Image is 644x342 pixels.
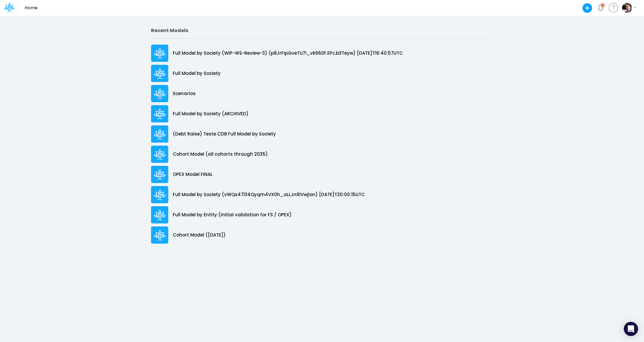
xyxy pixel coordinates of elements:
[173,131,276,138] p: (Debt Raise) Teste CDB Full Model by Society
[151,104,493,124] a: Full Model by Society (ARCHIVED)
[173,70,221,77] p: Full Model by Society
[151,83,493,104] a: Scenarios
[151,63,493,83] a: Full Model by Society
[151,43,493,63] a: Full Model by Society (WIP-WS-Review-3) (p8JrFipGveTU7I_vk960F.EPc.b3Teyw) [DATE]T16:40:57UTC
[151,185,493,205] a: Full Model by Society (vWQs47l34Qyqm4VX0h_oLLJn9lVwjIon) [DATE]T20:00:15UTC
[173,212,292,218] p: Full Model by Entity (initial validation for FS / OPEX)
[25,5,37,11] p: Home
[173,50,403,57] p: Full Model by Society (WIP-WS-Review-3) (p8JrFipGveTU7I_vk960F.EPc.b3Teyw) [DATE]T16:40:57UTC
[597,4,604,11] a: Notifications
[151,144,493,164] a: Cohort Model (all cohorts through 2035)
[151,205,493,225] a: Full Model by Entity (initial validation for FS / OPEX)
[151,164,493,185] a: OPEX Model FINAL
[173,191,365,198] p: Full Model by Society (vWQs47l34Qyqm4VX0h_oLLJn9lVwjIon) [DATE]T20:00:15UTC
[173,232,226,239] p: Cohort Model ([DATE])
[602,4,604,7] div: 2 unread items
[151,28,493,33] h2: Recent Models
[173,151,268,158] p: Cohort Model (all cohorts through 2035)
[624,322,638,336] div: Open Intercom Messenger
[173,171,213,178] p: OPEX Model FINAL
[173,111,249,117] p: Full Model by Society (ARCHIVED)
[151,124,493,144] a: (Debt Raise) Teste CDB Full Model by Society
[151,225,493,245] a: Cohort Model ([DATE])
[173,90,196,97] p: Scenarios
